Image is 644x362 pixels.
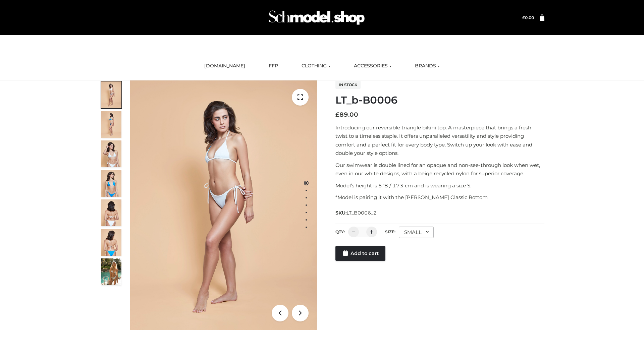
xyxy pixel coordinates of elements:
[101,140,121,167] img: ArielClassicBikiniTop_CloudNine_AzureSky_OW114ECO_3-scaled.jpg
[335,229,345,234] label: QTY:
[130,80,317,330] img: LT_b-B0006
[335,94,544,106] h1: LT_b-B0006
[335,111,358,118] bdi: 89.00
[522,15,525,20] span: £
[335,161,544,178] p: Our swimwear is double lined for an opaque and non-see-through look when wet, even in our white d...
[101,199,121,226] img: ArielClassicBikiniTop_CloudNine_AzureSky_OW114ECO_7-scaled.jpg
[101,81,121,108] img: ArielClassicBikiniTop_CloudNine_AzureSky_OW114ECO_1-scaled.jpg
[335,111,339,118] span: £
[264,59,283,73] a: FFP
[522,15,534,20] a: £0.00
[346,210,377,216] span: LT_B0006_2
[101,229,121,256] img: ArielClassicBikiniTop_CloudNine_AzureSky_OW114ECO_8-scaled.jpg
[199,59,250,73] a: [DOMAIN_NAME]
[335,193,544,202] p: *Model is pairing it with the [PERSON_NAME] Classic Bottom
[410,59,445,73] a: BRANDS
[349,59,396,73] a: ACCESSORIES
[522,15,534,20] bdi: 0.00
[335,181,544,190] p: Model’s height is 5 ‘8 / 173 cm and is wearing a size S.
[335,123,544,158] p: Introducing our reversible triangle bikini top. A masterpiece that brings a fresh twist to a time...
[335,209,377,217] span: SKU:
[335,81,361,89] span: In stock
[399,227,434,238] div: SMALL
[266,4,367,31] img: Schmodel Admin 964
[101,258,121,285] img: Arieltop_CloudNine_AzureSky2.jpg
[385,229,395,234] label: Size:
[101,170,121,197] img: ArielClassicBikiniTop_CloudNine_AzureSky_OW114ECO_4-scaled.jpg
[101,111,121,138] img: ArielClassicBikiniTop_CloudNine_AzureSky_OW114ECO_2-scaled.jpg
[335,246,385,261] a: Add to cart
[297,59,335,73] a: CLOTHING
